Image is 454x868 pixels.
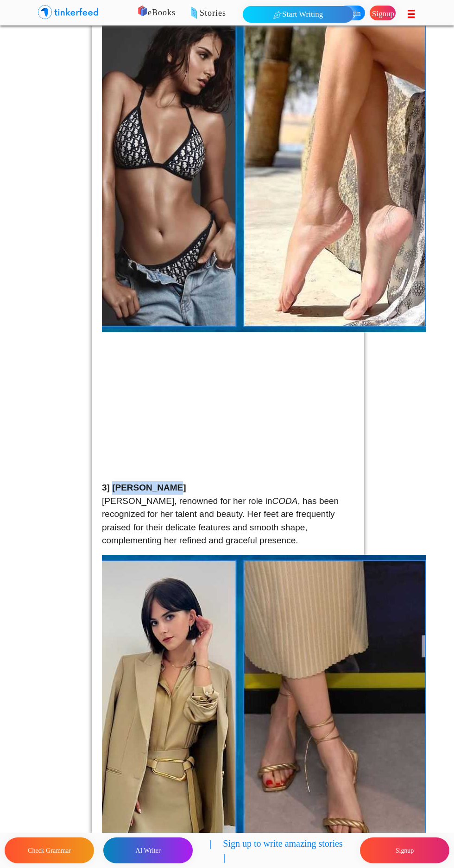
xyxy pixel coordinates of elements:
[102,483,186,492] strong: 3] [PERSON_NAME]
[162,7,361,20] p: Stories
[243,6,353,23] button: Start Writing
[125,6,325,19] p: eBooks
[209,837,352,864] p: | Sign up to write amazing stories |
[102,340,354,469] iframe: Advertisement
[339,6,365,20] a: Login
[360,837,449,863] button: Signup
[102,481,354,547] p: [PERSON_NAME], renowned for her role in , has been recognized for her talent and beauty. Her feet...
[5,837,94,863] button: Check Grammar
[370,6,396,20] a: Signup
[103,837,193,863] button: AI Writer
[272,496,298,506] em: CODA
